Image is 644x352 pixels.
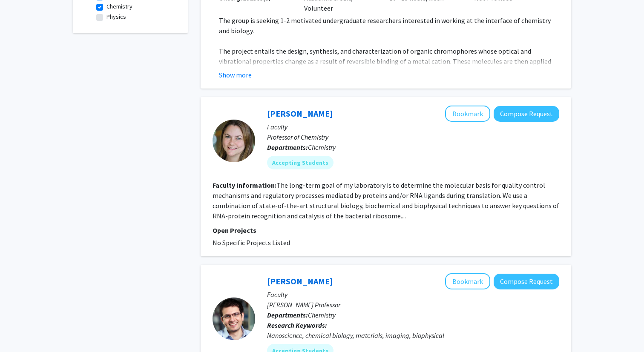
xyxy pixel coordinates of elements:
[267,156,333,169] mat-chip: Accepting Students
[445,106,490,122] button: Add Christine Dunham to Bookmarks
[6,314,36,346] iframe: Chat
[213,238,290,247] span: No Specific Projects Listed
[219,70,252,80] button: Show more
[106,2,132,11] label: Chemistry
[219,46,559,87] p: The project entails the design, synthesis, and characterization of organic chromophores whose opt...
[445,273,490,289] button: Add Khalid Salaita to Bookmarks
[267,330,559,341] div: Nanoscience, chemical biology, materials, imaging, biophysical
[267,132,559,142] p: Professor of Chemistry
[308,143,336,152] span: Chemistry
[213,181,276,189] b: Faculty Information:
[267,321,327,329] b: Research Keywords:
[106,12,126,21] label: Physics
[213,181,559,220] fg-read-more: The long-term goal of my laboratory is to determine the molecular basis for quality control mecha...
[267,300,559,310] p: [PERSON_NAME] Professor
[267,122,559,132] p: Faculty
[267,143,308,152] b: Departments:
[267,311,308,319] b: Departments:
[219,15,559,36] p: The group is seeking 1-2 motivated undergraduate researchers interested in working at the interfa...
[267,276,333,286] a: [PERSON_NAME]
[267,108,333,119] a: [PERSON_NAME]
[494,106,559,122] button: Compose Request to Christine Dunham
[213,225,559,235] p: Open Projects
[308,311,336,319] span: Chemistry
[494,274,559,289] button: Compose Request to Khalid Salaita
[267,289,559,300] p: Faculty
